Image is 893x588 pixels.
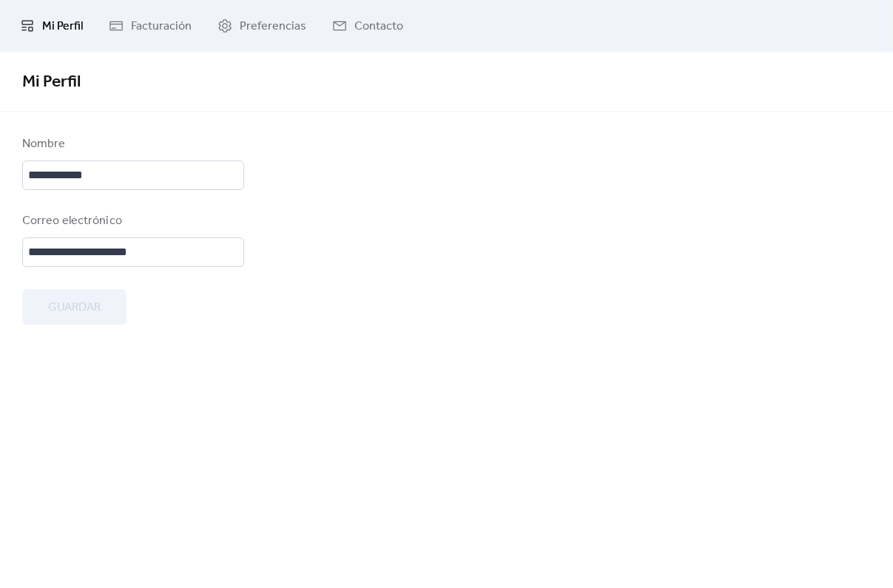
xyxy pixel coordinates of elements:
[22,135,241,153] div: Nombre
[240,18,306,36] span: Preferencias
[321,6,414,46] a: Contacto
[98,6,203,46] a: Facturación
[9,6,94,46] a: Mi Perfil
[22,66,81,98] span: Mi Perfil
[206,6,317,46] a: Preferencias
[22,212,241,230] div: Correo electrónico
[354,18,403,36] span: Contacto
[42,18,83,36] span: Mi Perfil
[131,18,192,36] span: Facturación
